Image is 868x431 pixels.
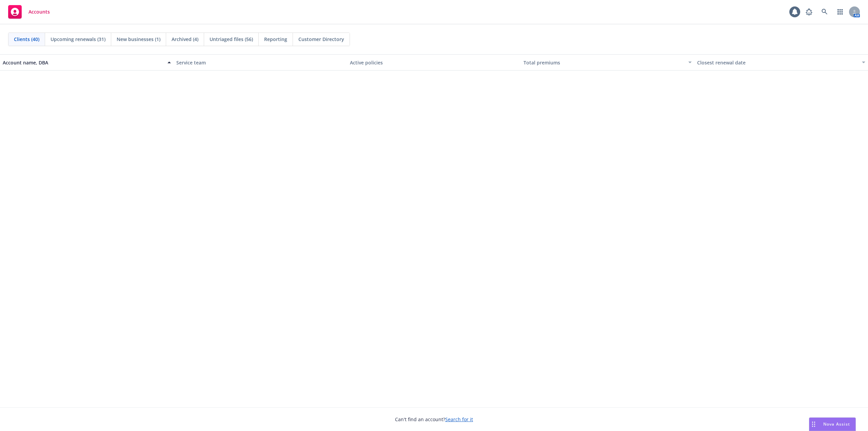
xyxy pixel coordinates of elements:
a: Search [818,5,831,19]
span: Customer Directory [298,36,344,43]
div: Service team [176,59,344,66]
span: Accounts [28,9,50,15]
div: Active policies [350,59,518,66]
a: Accounts [5,2,53,21]
span: New businesses (1) [117,36,160,43]
span: Reporting [264,36,287,43]
a: Switch app [833,5,847,19]
span: Untriaged files (56) [210,36,253,43]
button: Total premiums [521,54,694,71]
div: Total premiums [524,59,684,66]
div: Account name, DBA [3,59,163,66]
a: Report a Bug [802,5,816,19]
span: Archived (4) [172,36,198,43]
span: Clients (40) [14,36,39,43]
button: Nova Assist [809,417,856,431]
button: Closest renewal date [694,54,868,71]
button: Service team [174,54,347,71]
button: Active policies [347,54,521,71]
div: Closest renewal date [697,59,858,66]
div: Drag to move [809,418,818,431]
span: Nova Assist [823,421,850,427]
span: Can't find an account? [395,416,473,423]
span: Upcoming renewals (31) [51,36,105,43]
a: Search for it [445,416,473,423]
